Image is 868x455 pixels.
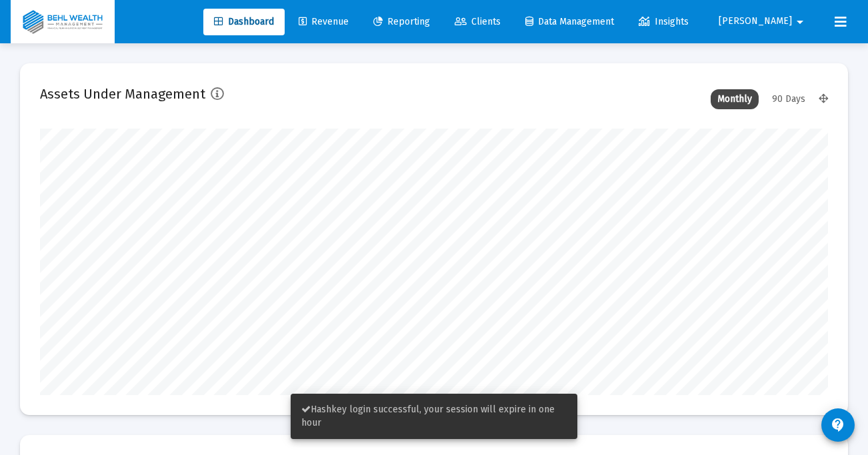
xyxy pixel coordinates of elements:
span: Hashkey login successful, your session will expire in one hour [301,404,555,428]
button: [PERSON_NAME] [703,8,824,35]
a: Reporting [363,9,441,35]
span: Dashboard [214,16,274,27]
mat-icon: contact_support [830,417,846,433]
div: Monthly [711,89,759,109]
h2: Assets Under Management [40,83,205,105]
div: 90 Days [765,89,812,109]
span: Reporting [373,16,430,27]
span: Revenue [299,16,349,27]
span: Data Management [525,16,614,27]
span: Insights [639,16,689,27]
a: Clients [444,9,511,35]
span: Clients [455,16,501,27]
a: Insights [628,9,699,35]
mat-icon: arrow_drop_down [792,9,808,35]
a: Dashboard [203,9,285,35]
span: [PERSON_NAME] [719,16,792,27]
img: Dashboard [21,9,105,35]
a: Revenue [288,9,359,35]
a: Data Management [515,9,625,35]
